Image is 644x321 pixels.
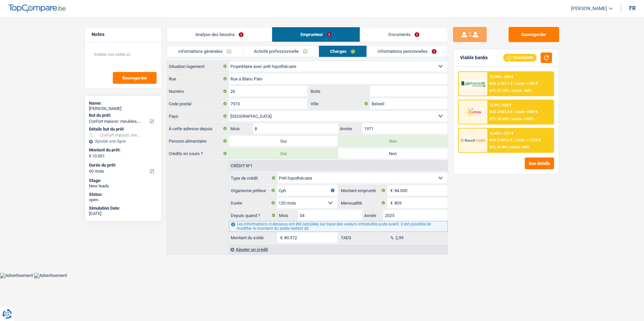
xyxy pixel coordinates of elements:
[309,98,370,109] label: Ville
[229,148,338,159] label: Oui
[508,145,509,149] span: /
[513,81,515,86] span: /
[516,110,538,114] span: Limit: >800 €
[167,136,229,146] label: Pension alimentaire
[89,113,156,118] label: But du prêt:
[8,4,66,12] img: TopCompare Logo
[460,55,488,61] div: Viable banks
[362,123,448,134] input: AAAA
[489,75,513,79] div: 12.99% | 224 €
[89,192,157,197] div: Status:
[460,80,485,88] img: AlphaCredit
[167,123,229,134] label: À cette adresse depuis
[489,131,513,136] div: 12.45% | 221 €
[229,232,277,243] label: Montant du solde
[516,138,541,142] span: Limit: >1.573 €
[512,88,532,93] span: Limit: <60%
[89,153,91,159] span: €
[360,27,448,42] a: Documents
[571,6,607,11] span: [PERSON_NAME]
[92,32,155,37] h5: Notes
[509,27,559,42] button: Sauvegarder
[309,86,370,97] label: Boite
[229,185,277,196] label: Organisme prêteur
[338,123,362,134] label: Année
[229,123,253,134] label: Mois
[272,27,360,42] a: Emprunteur
[89,206,157,211] div: Simulation Date:
[489,110,512,114] span: NAI: 3 567,5 €
[229,173,277,183] label: Type de crédit
[513,138,515,142] span: /
[89,183,157,189] div: New leads
[167,46,243,57] a: Informations générales
[89,163,156,168] label: Durée du prêt:
[362,210,383,221] label: Année
[298,210,362,221] input: MM
[489,145,507,149] span: DTI: 31.8%
[89,101,157,106] div: Name:
[229,221,448,232] div: Les informations ci-dessous ont été calculées sur base des valeurs introduites juste avant. Il es...
[338,136,448,146] label: Non
[122,76,147,80] span: Sauvegarder
[460,106,485,118] img: Cofidis
[89,147,156,153] label: Montant du prêt:
[489,81,512,86] span: NAI: 2 767,1 €
[338,148,448,159] label: Non
[167,98,229,109] label: Code postal
[566,3,613,14] a: [PERSON_NAME]
[89,197,157,203] div: open
[277,232,284,243] span: €
[89,106,157,111] div: [PERSON_NAME]
[243,46,319,57] a: Activité professionnelle
[89,211,157,216] div: [DATE]
[229,136,338,146] label: Oui
[513,110,515,114] span: /
[89,127,157,132] div: Détails but du prêt
[510,145,530,149] span: Limit: <65%
[460,134,485,146] img: Record Credits
[503,54,537,61] div: Incomplete
[339,232,387,243] label: TAEG
[516,81,538,86] span: Limit: >750 €
[387,185,394,196] span: €
[167,61,229,72] label: Situation logement
[167,27,272,42] a: Analyse des besoins
[253,123,338,134] input: MM
[89,178,157,183] div: Stage:
[510,117,511,121] span: /
[229,244,448,254] div: Ajouter un crédit
[489,103,511,107] div: 12.9% | 223 €
[167,148,229,159] label: Crédits en cours ?
[89,139,157,144] div: Ajouter une ligne
[113,72,157,84] button: Sauvegarder
[387,232,395,243] span: %
[167,86,229,97] label: Numéro
[229,198,277,208] label: Durée
[339,185,387,196] label: Montant emprunté
[167,73,229,84] label: Rue
[489,138,512,142] span: NAI: 2 209,6 €
[489,88,509,93] span: DTI: 27.18%
[629,5,636,11] div: fr
[339,198,387,208] label: Mensualité
[489,117,509,121] span: DTI: 22.45%
[510,88,511,93] span: /
[319,46,366,57] a: Charges
[167,111,229,121] label: Pays
[525,157,554,169] button: See details
[229,210,277,221] label: Depuis quand ?
[383,210,448,221] input: AAAA
[512,117,534,121] span: Limit: <100%
[367,46,448,57] a: Informations personnelles
[229,164,254,168] div: Crédit nº1
[387,198,394,208] span: €
[34,273,67,278] img: Advertisement
[277,210,298,221] label: Mois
